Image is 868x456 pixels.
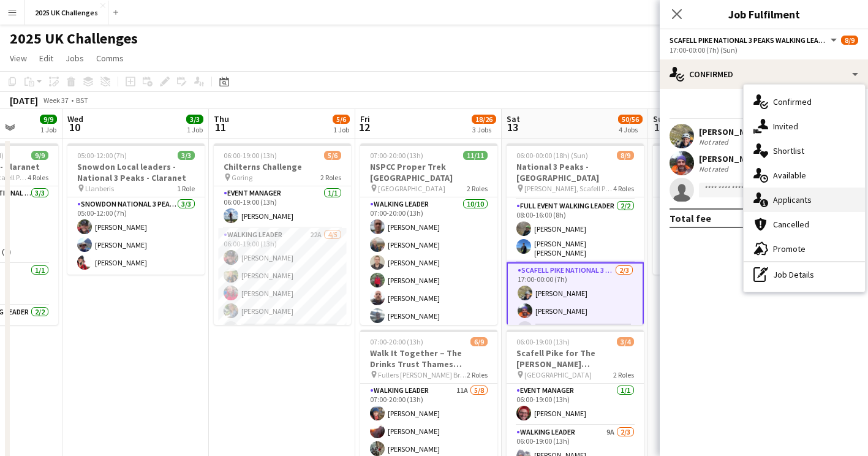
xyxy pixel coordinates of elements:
span: 1 Role [177,184,195,193]
span: 14 [651,120,668,134]
div: Not rated [699,137,731,146]
a: Jobs [61,50,89,66]
div: 1 Job [187,125,203,134]
div: [PERSON_NAME] [699,126,764,137]
h3: National 3 Peaks - [GEOGRAPHIC_DATA] [507,161,644,183]
span: 3/4 [617,337,634,346]
span: Goring [232,173,252,182]
app-card-role: Full Event Walking Leader2/208:00-16:00 (8h)[PERSON_NAME][PERSON_NAME] [PERSON_NAME] [507,199,644,262]
div: Total fee [670,212,711,224]
span: 12 [358,120,370,134]
div: Confirmed [660,59,868,89]
span: Jobs [66,53,84,64]
span: 8/9 [617,151,634,160]
div: 4 Jobs [619,125,642,134]
button: Scafell Pike National 3 Peaks Walking Leader [670,36,839,45]
span: 07:00-20:00 (13h) [370,337,423,346]
app-card-role: Event Manager1/106:00-19:00 (13h)[PERSON_NAME] [507,384,644,425]
app-card-role: Snowdon National 3 Peaks Walking Leader3/305:00-12:00 (7h)[PERSON_NAME][PERSON_NAME][PERSON_NAME] [653,197,790,275]
div: Promote [744,237,865,261]
span: 2 Roles [320,173,341,182]
div: Shortlist [744,139,865,163]
h3: Job Fulfilment [660,6,868,22]
div: Cancelled [744,212,865,237]
app-job-card: 06:00-19:00 (13h)5/6Chilterns Challenge Goring2 RolesEvent Manager1/106:00-19:00 (13h)[PERSON_NAM... [214,143,351,325]
span: 06:00-19:00 (13h) [516,337,570,346]
app-card-role: Walking Leader10/1007:00-20:00 (13h)[PERSON_NAME][PERSON_NAME][PERSON_NAME][PERSON_NAME][PERSON_N... [360,197,497,399]
app-card-role: Snowdon National 3 Peaks Walking Leader3/305:00-12:00 (7h)[PERSON_NAME][PERSON_NAME][PERSON_NAME] [67,197,205,275]
span: 13 [505,120,520,134]
span: 06:00-19:00 (13h) [224,151,277,160]
span: 9/9 [40,115,57,124]
span: 8/9 [841,36,858,45]
span: Sun [653,113,668,124]
span: Llanberis [85,184,114,193]
app-card-role: Walking Leader22A4/506:00-19:00 (13h)[PERSON_NAME][PERSON_NAME][PERSON_NAME][PERSON_NAME] [214,228,351,341]
app-card-role: Event Manager1/106:00-19:00 (13h)[PERSON_NAME] [214,186,351,228]
span: 6/9 [470,337,488,346]
div: Available [744,163,865,188]
span: 5/6 [333,115,350,124]
span: [GEOGRAPHIC_DATA] [378,184,445,193]
h3: NSPCC Proper Trek [GEOGRAPHIC_DATA] [360,161,497,183]
span: 2 Roles [467,370,488,379]
span: 9/9 [31,151,48,160]
app-job-card: 07:00-20:00 (13h)11/11NSPCC Proper Trek [GEOGRAPHIC_DATA] [GEOGRAPHIC_DATA]2 RolesWalking Leader1... [360,143,497,325]
span: 18/26 [472,115,496,124]
span: 11 [212,120,229,134]
h1: 2025 UK Challenges [10,29,138,48]
span: 4 Roles [613,184,634,193]
span: 2 Roles [613,370,634,379]
div: Job Details [744,262,865,287]
h3: Snowdon Local leaders - National 3 Peaks [653,161,790,183]
app-job-card: 05:00-12:00 (7h)3/3Snowdon Local leaders - National 3 Peaks Llanberis1 RoleSnowdon National 3 Pea... [653,143,790,275]
div: [PERSON_NAME] [699,153,764,164]
span: Wed [67,113,83,124]
h3: Snowdon Local leaders - National 3 Peaks - Claranet [67,161,205,183]
span: [GEOGRAPHIC_DATA] [524,370,592,379]
app-job-card: 06:00-00:00 (18h) (Sun)8/9National 3 Peaks - [GEOGRAPHIC_DATA] [PERSON_NAME], Scafell Pike and Sn... [507,143,644,325]
span: 5/6 [324,151,341,160]
span: 11/11 [463,151,488,160]
span: View [10,53,27,64]
span: 07:00-20:00 (13h) [370,151,423,160]
h3: Walk It Together – The Drinks Trust Thames Footpath Challenge [360,348,497,370]
button: 2025 UK Challenges [25,1,108,25]
app-card-role: Scafell Pike National 3 Peaks Walking Leader2/317:00-00:00 (7h)[PERSON_NAME][PERSON_NAME] [507,262,644,342]
h3: Scafell Pike for The [PERSON_NAME] [PERSON_NAME] Trust [507,348,644,370]
span: Fullers [PERSON_NAME] Brewery, [GEOGRAPHIC_DATA] [378,370,467,379]
span: 4 Roles [28,173,48,182]
div: 1 Job [333,125,349,134]
div: Not rated [699,164,731,173]
span: 50/56 [618,115,643,124]
div: Confirmed [744,89,865,114]
div: 17:00-00:00 (7h) (Sun) [670,45,858,55]
div: BST [76,96,88,105]
app-job-card: 05:00-12:00 (7h)3/3Snowdon Local leaders - National 3 Peaks - Claranet Llanberis1 RoleSnowdon Nat... [67,143,205,275]
a: View [5,50,32,66]
span: Comms [96,53,124,64]
span: 10 [66,120,83,134]
div: [DATE] [10,94,38,107]
span: Scafell Pike National 3 Peaks Walking Leader [670,36,829,45]
span: Sat [507,113,520,124]
a: Comms [91,50,129,66]
span: 2 Roles [467,184,488,193]
span: Week 37 [40,96,71,105]
span: 05:00-12:00 (7h) [77,151,127,160]
span: 3/3 [186,115,203,124]
span: Thu [214,113,229,124]
div: Invited [744,114,865,139]
div: 1 Job [40,125,56,134]
span: Fri [360,113,370,124]
div: Applicants [744,188,865,212]
span: 06:00-00:00 (18h) (Sun) [516,151,588,160]
a: Edit [34,50,58,66]
h3: Chilterns Challenge [214,161,351,172]
span: [PERSON_NAME], Scafell Pike and Snowdon [524,184,613,193]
